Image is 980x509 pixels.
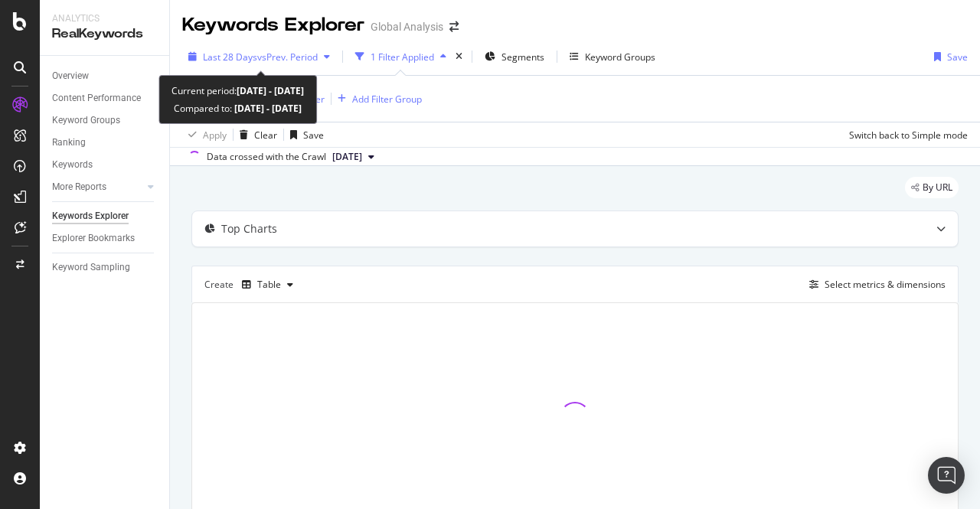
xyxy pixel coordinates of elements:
a: Keywords Explorer [52,208,158,224]
div: More Reports [52,179,106,195]
span: Last 28 Days [203,51,257,64]
a: Keywords [52,157,158,173]
div: Compared to: [174,100,302,117]
a: Keyword Sampling [52,259,158,276]
button: Add Filter Group [332,90,422,108]
b: [DATE] - [DATE] [232,102,302,115]
div: 1 Filter Applied [371,51,434,64]
button: Segments [479,44,550,69]
button: Save [284,122,324,147]
div: Keywords Explorer [182,12,364,38]
button: Switch back to Simple mode [843,122,968,147]
div: Switch back to Simple mode [849,129,968,142]
a: Content Performance [52,90,158,106]
button: [DATE] [326,148,381,166]
div: Data crossed with the Crawl [207,150,326,164]
div: times [452,49,465,64]
div: Keywords [52,157,93,173]
div: Apply [203,129,227,142]
button: Last 28 DaysvsPrev. Period [182,44,336,69]
div: Keyword Groups [585,51,655,64]
div: Keyword Groups [52,113,120,129]
div: Open Intercom Messenger [928,457,965,494]
a: Keyword Groups [52,113,158,129]
button: Table [236,272,299,297]
div: Create [204,272,299,297]
button: Clear [234,122,277,147]
div: Save [947,51,968,64]
div: RealKeywords [52,25,157,43]
div: Save [303,129,324,142]
a: Ranking [52,135,158,151]
button: Keyword Groups [563,44,661,69]
span: Segments [501,51,544,64]
a: Overview [52,68,158,84]
div: legacy label [905,177,959,198]
span: By URL [923,183,952,192]
div: Clear [254,129,277,142]
span: vs Prev. Period [257,51,318,64]
div: Explorer Bookmarks [52,230,135,246]
div: Analytics [52,12,157,25]
div: Add Filter Group [352,93,422,106]
span: 2025 Sep. 3rd [332,150,362,164]
a: More Reports [52,179,143,195]
button: Save [928,44,968,69]
div: Current period: [171,82,304,100]
button: Apply [182,122,227,147]
button: Select metrics & dimensions [803,276,946,294]
b: [DATE] - [DATE] [237,84,304,97]
div: Overview [52,68,89,84]
div: Select metrics & dimensions [825,278,946,291]
div: Ranking [52,135,86,151]
div: Content Performance [52,90,141,106]
div: Keywords Explorer [52,208,129,224]
div: arrow-right-arrow-left [449,21,459,32]
div: Global Analysis [371,19,443,34]
div: Top Charts [221,221,277,237]
button: 1 Filter Applied [349,44,452,69]
a: Explorer Bookmarks [52,230,158,246]
div: Keyword Sampling [52,259,130,276]
div: Table [257,280,281,289]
